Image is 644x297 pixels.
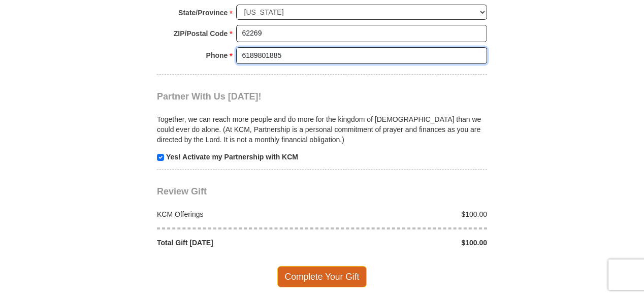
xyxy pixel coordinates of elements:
div: $100.00 [322,209,493,219]
span: Complete Your Gift [277,266,367,287]
div: $100.00 [322,238,493,248]
div: Total Gift [DATE] [152,238,323,248]
strong: ZIP/Postal Code [174,26,228,41]
span: Review Gift [157,186,207,196]
p: Together, we can reach more people and do more for the kingdom of [DEMOGRAPHIC_DATA] than we coul... [157,114,487,145]
div: KCM Offerings [152,209,323,219]
strong: Yes! Activate my Partnership with KCM [166,153,298,161]
span: Partner With Us [DATE]! [157,91,262,102]
strong: Phone [206,48,228,62]
strong: State/Province [178,6,228,20]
